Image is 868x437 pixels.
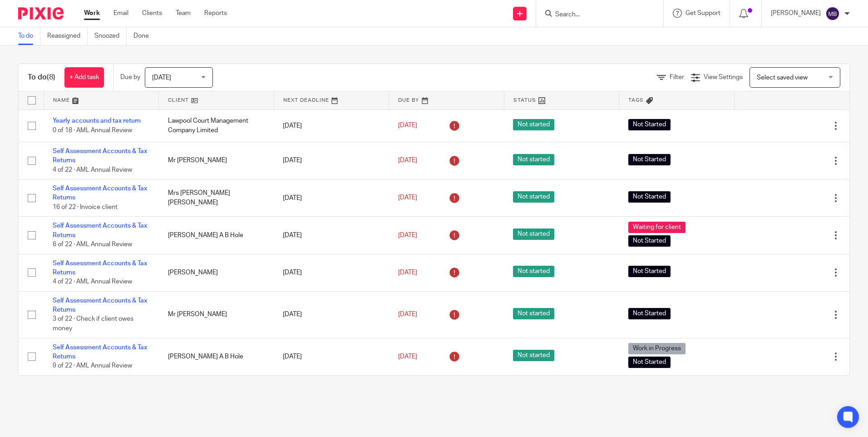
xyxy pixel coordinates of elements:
span: Not Started [628,119,671,130]
h1: To do [28,73,55,82]
span: Filter [670,74,684,80]
a: To do [18,27,40,45]
span: Not started [513,266,554,277]
span: [DATE] [398,353,417,360]
span: [DATE] [152,74,171,81]
span: Not Started [628,235,671,247]
a: Self Assessment Accounts & Tax Returns [53,298,147,313]
input: Search [554,11,636,19]
a: Done [133,27,156,45]
span: [DATE] [398,269,417,276]
span: 4 of 22 · AML Annual Review [53,167,132,173]
span: [DATE] [398,157,417,164]
p: Due by [120,73,140,82]
span: 16 of 22 · Invoice client [53,204,118,210]
span: [DATE] [398,311,417,318]
span: Waiting for client [628,222,686,233]
a: Clients [142,9,162,18]
td: Mr [PERSON_NAME] [159,291,274,338]
span: 3 of 22 · Check if client owes money [53,316,133,332]
span: Not Started [628,357,671,368]
td: [DATE] [274,254,389,291]
td: Mr [PERSON_NAME] [159,142,274,179]
a: Self Assessment Accounts & Tax Returns [53,260,147,276]
span: Not started [513,154,554,165]
span: Not Started [628,266,671,277]
td: [DATE] [274,179,389,217]
span: Not Started [628,308,671,319]
td: [DATE] [274,338,389,375]
td: [DATE] [274,142,389,179]
a: Self Assessment Accounts & Tax Returns [53,148,147,164]
span: Not started [513,228,554,240]
span: Not started [513,350,554,361]
span: [DATE] [398,232,417,238]
a: Snoozed [94,27,127,45]
td: [PERSON_NAME] [159,254,274,291]
span: Not started [513,191,554,203]
a: + Add task [64,67,104,88]
a: Work [84,9,100,18]
a: Self Assessment Accounts & Tax Returns [53,223,147,238]
span: Get Support [686,10,720,16]
td: [PERSON_NAME] A B Hole [159,217,274,254]
span: (8) [47,74,55,81]
td: [DATE] [274,109,389,142]
span: 6 of 22 · AML Annual Review [53,241,132,248]
span: Tags [628,98,644,103]
img: Pixie [18,7,64,20]
span: [DATE] [398,123,417,129]
span: 4 of 22 · AML Annual Review [53,278,132,285]
span: Not started [513,119,554,130]
td: Mrs [PERSON_NAME] [PERSON_NAME] [159,179,274,217]
td: [DATE] [274,375,389,407]
img: svg%3E [825,6,840,21]
a: Email [113,9,128,18]
a: Reassigned [47,27,88,45]
span: View Settings [704,74,743,80]
span: Not Started [628,154,671,165]
td: [DATE] [274,217,389,254]
a: Reports [204,9,227,18]
a: Team [176,9,191,18]
a: Self Assessment Accounts & Tax Returns [53,185,147,201]
span: Not started [513,308,554,319]
td: [PERSON_NAME] A B Hole [159,338,274,375]
span: [DATE] [398,195,417,201]
a: Yearly accounts and tax return [53,118,141,124]
span: 9 of 22 · AML Annual Review [53,363,132,369]
span: Not Started [628,191,671,203]
td: Lawpool Court Management Company Limited [159,109,274,142]
span: Work in Progress [628,343,686,354]
a: Self Assessment Accounts & Tax Returns [53,344,147,360]
p: [PERSON_NAME] [771,9,821,18]
span: 0 of 18 · AML Annual Review [53,127,132,134]
td: [DATE] [274,291,389,338]
span: Select saved view [757,74,808,81]
td: [PERSON_NAME] & Cosh Ltd [159,375,274,407]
